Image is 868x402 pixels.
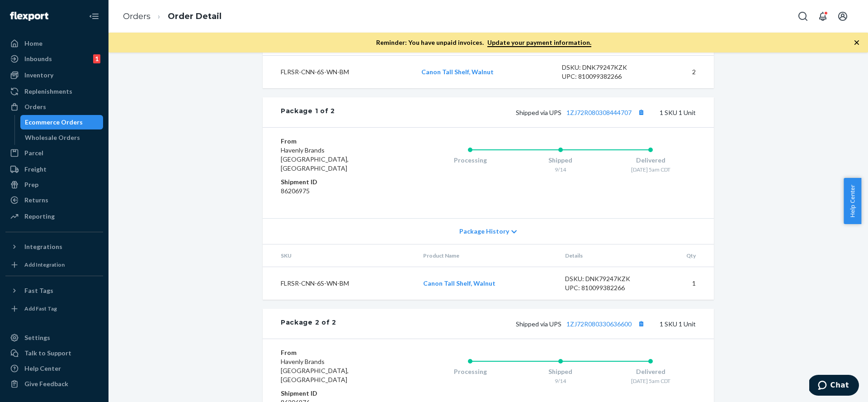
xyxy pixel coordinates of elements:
[10,12,48,21] img: Flexport logo
[281,106,335,118] div: Package 1 of 2
[657,244,714,267] th: Qty
[605,377,696,385] div: [DATE] 5am CDT
[376,38,591,47] p: Reminder: You have unpaid invoices.
[425,156,515,165] div: Processing
[562,63,647,72] div: DSKU: DNK79247KZK
[24,102,46,111] div: Orders
[281,348,389,357] dt: From
[566,320,632,328] a: 1ZJ72R080330636600
[5,301,103,316] a: Add Fast Tag
[24,165,47,174] div: Freight
[5,283,103,298] button: Fast Tags
[562,72,647,81] div: UPC: 810099382266
[654,56,714,89] td: 2
[24,212,55,221] div: Reporting
[25,133,80,142] div: Wholesale Orders
[5,177,103,192] a: Prep
[24,379,68,388] div: Give Feedback
[5,209,103,224] a: Reporting
[24,286,53,295] div: Fast Tags
[20,130,104,145] a: Wholesale Orders
[834,7,852,25] button: Open account menu
[565,274,650,283] div: DSKU: DNK79247KZK
[515,377,606,385] div: 9/14
[566,109,632,116] a: 1ZJ72R080308444707
[24,333,50,342] div: Settings
[515,156,606,165] div: Shipped
[24,305,57,312] div: Add Fast Tag
[281,146,349,172] span: Havenly Brands [GEOGRAPHIC_DATA], [GEOGRAPHIC_DATA]
[558,244,657,267] th: Details
[24,54,52,63] div: Inbounds
[5,162,103,177] a: Freight
[605,166,696,173] div: [DATE] 5am CDT
[5,239,103,254] button: Integrations
[281,137,389,146] dt: From
[605,156,696,165] div: Delivered
[123,11,151,21] a: Orders
[85,7,103,25] button: Close Navigation
[24,87,72,96] div: Replenishments
[421,68,494,76] a: Canon Tall Shelf, Walnut
[5,377,103,391] button: Give Feedback
[281,318,336,330] div: Package 2 of 2
[459,227,509,236] span: Package History
[281,358,349,383] span: Havenly Brands [GEOGRAPHIC_DATA], [GEOGRAPHIC_DATA]
[5,84,103,99] a: Replenishments
[93,54,100,63] div: 1
[116,3,229,30] ol: breadcrumbs
[24,364,61,373] div: Help Center
[5,258,103,272] a: Add Integration
[5,346,103,360] button: Talk to Support
[844,178,861,224] button: Help Center
[336,318,696,330] div: 1 SKU 1 Unit
[425,367,515,376] div: Processing
[24,349,71,358] div: Talk to Support
[263,244,416,267] th: SKU
[25,118,83,127] div: Ecommerce Orders
[5,68,103,82] a: Inventory
[5,193,103,207] a: Returns
[516,109,647,116] span: Shipped via UPS
[605,367,696,376] div: Delivered
[5,36,103,51] a: Home
[794,7,812,25] button: Open Search Box
[416,244,558,267] th: Product Name
[635,106,647,118] button: Copy tracking number
[24,71,53,80] div: Inventory
[657,267,714,300] td: 1
[281,187,389,196] dd: 86206975
[24,242,62,251] div: Integrations
[809,375,859,397] iframe: Opens a widget where you can chat to one of our agents
[24,196,48,205] div: Returns
[487,38,591,47] a: Update your payment information.
[635,318,647,330] button: Copy tracking number
[5,52,103,66] a: Inbounds1
[5,330,103,345] a: Settings
[516,320,647,328] span: Shipped via UPS
[5,100,103,114] a: Orders
[5,146,103,160] a: Parcel
[24,148,43,158] div: Parcel
[814,7,832,25] button: Open notifications
[281,389,389,398] dt: Shipment ID
[24,180,38,189] div: Prep
[515,166,606,173] div: 9/14
[515,367,606,376] div: Shipped
[335,106,696,118] div: 1 SKU 1 Unit
[168,11,222,21] a: Order Detail
[24,261,65,268] div: Add Integration
[423,279,495,287] a: Canon Tall Shelf, Walnut
[20,115,104,129] a: Ecommerce Orders
[24,39,42,48] div: Home
[5,361,103,376] a: Help Center
[565,283,650,292] div: UPC: 810099382266
[281,177,389,187] dt: Shipment ID
[263,56,414,89] td: FLRSR-CNN-6S-WN-BM
[263,267,416,300] td: FLRSR-CNN-6S-WN-BM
